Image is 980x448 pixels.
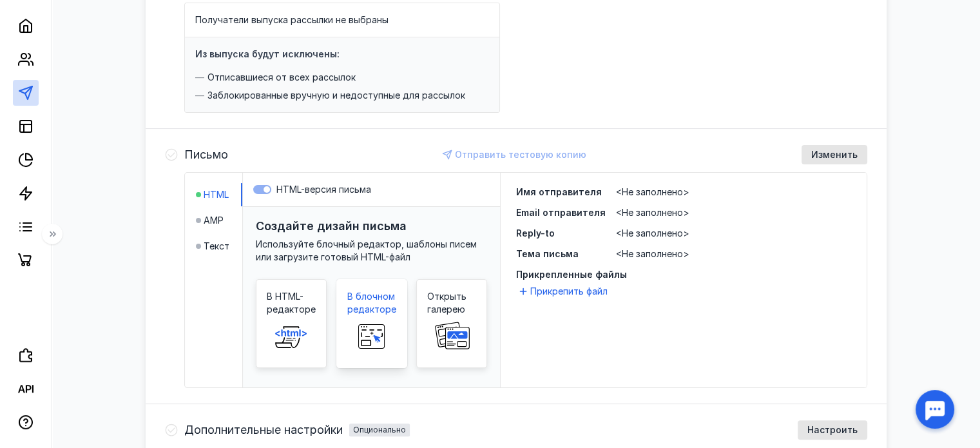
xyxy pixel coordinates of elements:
[516,207,606,218] span: Email отправителя
[195,14,389,25] span: Получатели выпуска рассылки не выбраны
[184,424,343,436] span: Дополнительные настройки
[802,145,867,164] button: Изменить
[204,214,224,227] span: AMP
[516,228,555,239] span: Reply-to
[195,48,340,59] h4: Из выпуска будут исключены:
[267,290,316,316] span: В HTML-редакторе
[616,186,689,197] span: <Не заполнено>
[798,420,867,440] button: Настроить
[207,71,356,84] span: Отписавшиеся от всех рассылок
[807,425,858,436] span: Настроить
[353,426,406,434] div: Опционально
[516,268,851,281] span: Прикрепленные файлы
[516,284,613,299] button: Прикрепить файл
[516,248,579,259] span: Тема письма
[516,186,602,197] span: Имя отправителя
[256,239,477,262] span: Используйте блочный редактор, шаблоны писем или загрузите готовый HTML-файл
[427,290,476,316] span: Открыть галерею
[184,148,228,161] h4: Письмо
[616,248,689,259] span: <Не заполнено>
[530,285,608,298] span: Прикрепить файл
[256,219,407,233] h3: Создайте дизайн письма
[616,228,689,239] span: <Не заполнено>
[347,290,396,316] span: В блочном редакторе
[184,424,410,436] h4: Дополнительные настройкиОпционально
[616,207,689,218] span: <Не заполнено>
[276,184,371,195] span: HTML-версия письма
[204,188,229,201] span: HTML
[204,240,229,253] span: Текст
[207,89,465,102] span: Заблокированные вручную и недоступные для рассылок
[811,150,858,161] span: Изменить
